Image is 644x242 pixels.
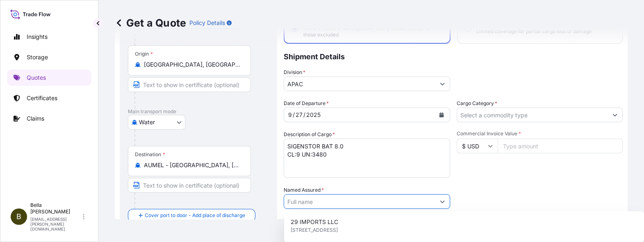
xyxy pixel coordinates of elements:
[457,108,608,122] input: Select a commodity type
[291,218,338,226] span: 29 IMPORTS LLC
[189,19,225,27] p: Policy Details
[435,76,450,91] button: Show suggestions
[27,94,57,102] p: Certificates
[144,161,241,169] input: Destination
[27,33,48,41] p: Insights
[303,110,305,120] div: /
[128,77,251,92] input: Text to appear on certificate
[498,139,623,153] input: Type amount
[144,60,241,69] input: Origin
[135,151,165,158] div: Destination
[608,108,622,122] button: Show suggestions
[135,51,153,57] div: Origin
[115,16,186,29] p: Get a Quote
[284,130,335,139] label: Description of Cargo
[293,110,295,120] div: /
[284,44,623,68] p: Shipment Details
[287,110,293,120] div: month,
[27,114,44,123] p: Claims
[305,110,321,120] div: year,
[30,217,81,231] p: [EMAIL_ADDRESS][PERSON_NAME][DOMAIN_NAME]
[16,213,21,221] span: B
[128,115,185,130] button: Select transport
[30,202,81,215] p: Bella [PERSON_NAME]
[128,108,269,115] p: Main transport mode
[27,53,48,61] p: Storage
[284,194,435,209] input: Full name
[295,110,303,120] div: day,
[284,99,329,108] span: Date of Departure
[457,99,497,108] label: Cargo Category
[128,178,251,193] input: Text to appear on certificate
[435,194,450,209] button: Show suggestions
[284,68,305,76] label: Division
[145,211,245,220] span: Cover port to door - Add place of discharge
[291,226,338,234] span: [STREET_ADDRESS]
[139,118,155,126] span: Water
[27,74,46,82] p: Quotes
[435,108,448,121] button: Calendar
[284,76,435,91] input: Type to search division
[284,186,324,194] label: Named Assured
[457,130,623,137] span: Commercial Invoice Value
